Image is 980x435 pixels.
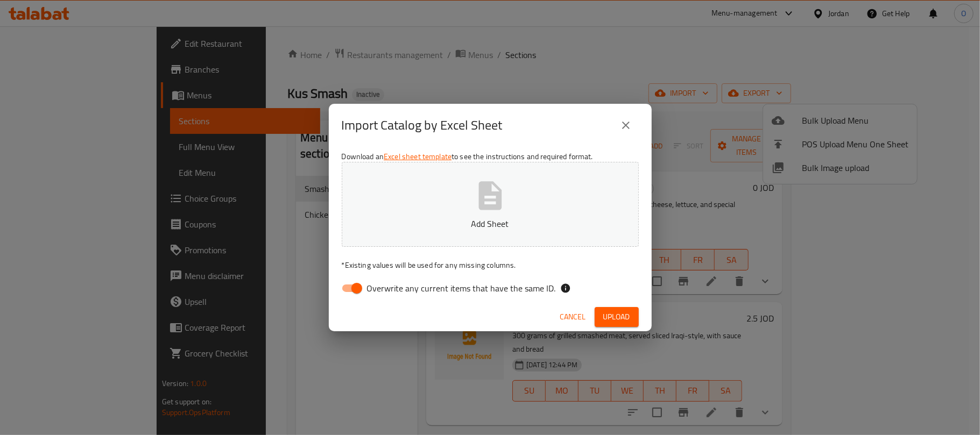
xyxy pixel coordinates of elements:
[384,149,452,163] a: Excel sheet template
[358,217,622,230] p: Add Sheet
[367,282,556,295] span: Overwrite any current items that have the same ID.
[342,162,639,247] button: Add Sheet
[329,147,652,303] div: Download an to see the instructions and required format.
[556,307,590,327] button: Cancel
[560,310,586,324] span: Cancel
[560,283,571,294] svg: If the overwrite option isn't selected, then the items that match an existing ID will be ignored ...
[613,112,639,138] button: close
[342,117,503,134] h2: Import Catalog by Excel Sheet
[603,310,630,324] span: Upload
[595,307,639,327] button: Upload
[342,260,639,270] p: Existing values will be used for any missing columns.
